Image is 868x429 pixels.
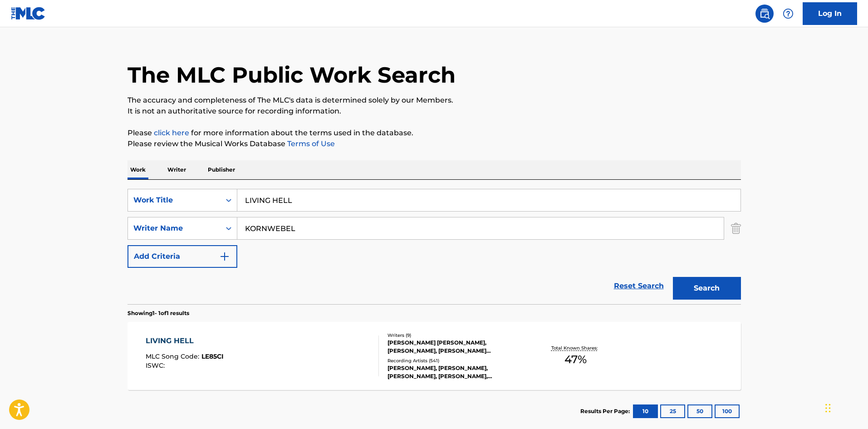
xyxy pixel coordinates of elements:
div: Writer Name [133,223,215,234]
div: Drag [825,394,831,422]
iframe: Chat Widget [823,385,868,429]
button: Add Criteria [128,245,237,268]
a: LIVING HELLMLC Song Code:LE85CIISWC:Writers (9)[PERSON_NAME] [PERSON_NAME], [PERSON_NAME], [PERSO... [128,322,741,390]
a: Log In [803,2,857,25]
p: Total Known Shares: [551,345,600,351]
p: It is not an authoritative source for recording information. [128,106,741,117]
button: 50 [687,404,712,418]
img: 9d2ae6d4665cec9f34b9.svg [219,251,230,262]
span: ISWC : [146,361,167,370]
button: 100 [715,404,740,418]
button: Search [673,277,741,300]
div: LIVING HELL [146,335,224,346]
a: click here [154,128,189,137]
h1: The MLC Public Work Search [128,61,456,89]
p: Please for more information about the terms used in the database. [128,128,741,138]
span: 47 % [564,351,587,368]
p: Writer [165,160,189,179]
img: search [759,8,770,19]
div: Help [779,5,797,23]
form: Search Form [128,189,741,304]
span: LE85CI [201,352,224,360]
p: Results Per Page: [580,407,632,415]
span: MLC Song Code : [146,352,201,360]
p: Please review the Musical Works Database [128,138,741,149]
a: Terms of Use [285,139,335,148]
div: Writers ( 9 ) [387,332,525,339]
a: Reset Search [609,276,668,296]
button: 25 [660,404,685,418]
div: [PERSON_NAME], [PERSON_NAME], [PERSON_NAME], [PERSON_NAME], [PERSON_NAME] [387,364,525,380]
p: Work [128,160,148,179]
img: Delete Criterion [731,217,741,240]
img: MLC Logo [11,7,46,20]
div: Recording Artists ( 541 ) [387,357,525,364]
p: Publisher [205,160,238,179]
button: 10 [633,404,658,418]
a: Public Search [755,5,774,23]
div: [PERSON_NAME] [PERSON_NAME], [PERSON_NAME], [PERSON_NAME] [PERSON_NAME] [PERSON_NAME], [PERSON_NA... [387,339,525,355]
img: help [783,8,794,19]
p: The accuracy and completeness of The MLC's data is determined solely by our Members. [128,95,741,106]
p: Showing 1 - 1 of 1 results [128,309,189,317]
div: Work Title [133,195,215,206]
